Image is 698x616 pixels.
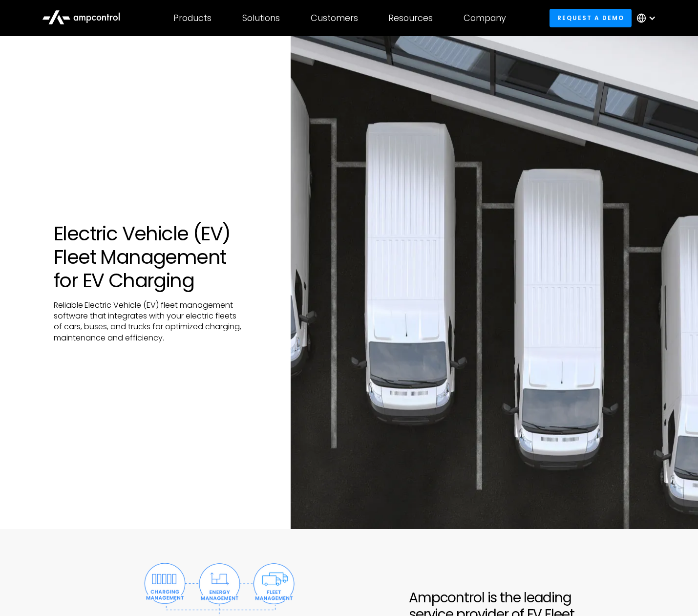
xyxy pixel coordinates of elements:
[242,13,280,23] div: Solutions
[464,13,506,23] div: Company
[311,13,358,23] div: Customers
[54,300,242,344] p: Reliable Electric Vehicle (EV) fleet management software that integrates with your electric fleet...
[173,13,212,23] div: Products
[388,13,433,23] div: Resources
[550,9,632,27] a: Request a demo
[54,222,242,292] h1: Electric Vehicle (EV) Fleet Management for EV Charging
